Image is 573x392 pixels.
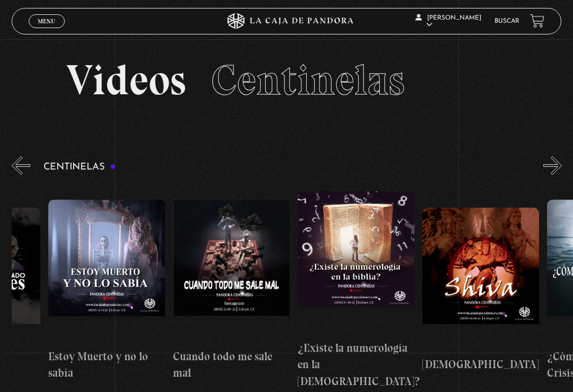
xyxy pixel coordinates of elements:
[211,55,405,105] span: Centinelas
[543,156,562,175] button: Next
[12,156,30,175] button: Previous
[173,348,290,381] h4: Cuando todo me sale mal
[48,348,165,381] h4: Estoy Muerto y no lo sabía
[34,27,59,34] span: Cerrar
[298,340,414,390] h4: ¿Existe la numerología en la [DEMOGRAPHIC_DATA]?
[66,59,506,101] h2: Videos
[530,14,544,28] a: View your shopping cart
[44,162,116,172] h3: Centinelas
[415,15,481,28] span: [PERSON_NAME]
[38,18,55,24] span: Menu
[422,356,539,373] h4: [DEMOGRAPHIC_DATA]
[494,18,519,24] a: Buscar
